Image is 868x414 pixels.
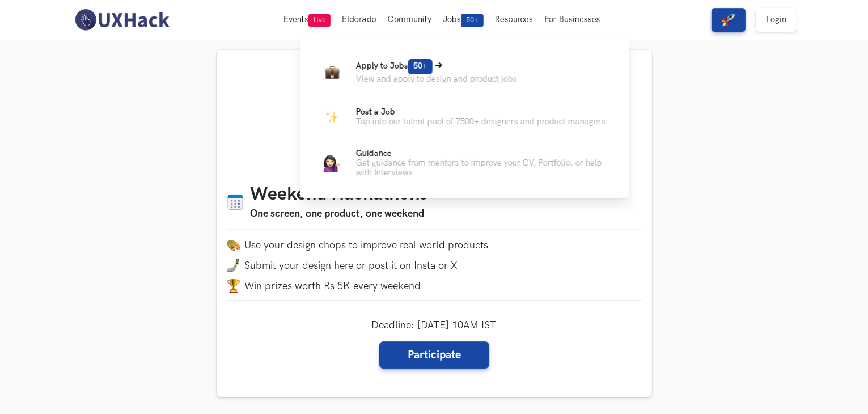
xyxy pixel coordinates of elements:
[722,13,735,27] img: rocket
[319,149,611,178] a: GuidanceGuidanceGet guidance from mentors to improve your CV, Portfolio, or help with Interviews
[356,149,392,158] span: Guidance
[227,238,240,252] img: palette.png
[461,14,484,27] span: 50+
[756,8,797,32] a: Login
[227,279,642,293] li: Win prizes worth Rs 5K every weekend
[319,58,611,85] a: BriefcaseApply to Jobs50+View and apply to design and product jobs
[251,206,428,222] h3: One screen, one product, one weekend
[325,65,339,79] img: Briefcase
[319,103,611,130] a: ParkingPost a JobTap into our talent pool of 7500+ designers and product managers
[372,319,497,369] div: Deadline: [DATE] 10AM IST
[356,74,517,84] p: View and apply to design and product jobs
[71,8,172,32] img: UXHack-logo.png
[227,193,244,211] img: Calendar icon
[324,155,341,172] img: Guidance
[356,158,611,178] p: Get guidance from mentors to improve your CV, Portfolio, or help with Interviews
[356,117,606,126] p: Tap into our talent pool of 7500+ designers and product managers
[356,107,395,117] span: Post a Job
[408,59,433,74] span: 50+
[227,259,240,272] img: mobile-in-hand.png
[356,61,433,71] span: Apply to Jobs
[308,14,331,27] span: Live
[227,238,642,252] li: Use your design chops to improve real world products
[325,110,339,124] img: Parking
[379,341,489,369] a: Participate
[227,279,240,293] img: trophy.png
[245,260,458,272] span: Submit your design here or post it on Insta or X
[251,184,428,206] h1: Weekend Hackathons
